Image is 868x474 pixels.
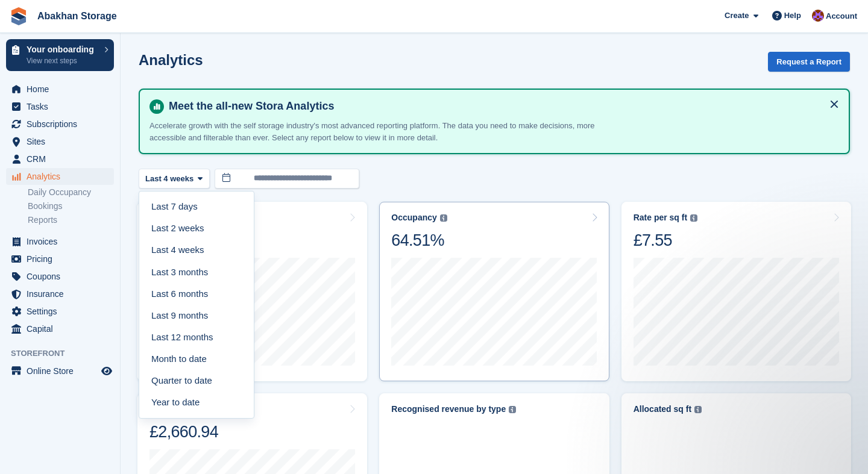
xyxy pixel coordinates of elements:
a: Last 4 weeks [144,240,249,261]
a: Preview store [99,364,114,378]
div: £7.55 [634,230,697,251]
img: icon-info-grey-7440780725fd019a000dd9b08b2336e03edf1995a4989e88bcd33f0948082b44.svg [690,214,697,222]
a: menu [6,133,114,150]
span: CRM [27,151,99,167]
span: Insurance [27,285,99,302]
span: Invoices [27,233,99,250]
span: Analytics [27,168,99,185]
a: Last 7 days [144,196,249,218]
span: Account [826,10,857,22]
a: menu [6,320,114,337]
div: Recognised revenue by type [391,404,506,414]
a: Last 2 weeks [144,218,249,240]
span: Pricing [27,251,99,267]
a: menu [6,81,114,98]
a: menu [6,151,114,167]
img: icon-info-grey-7440780725fd019a000dd9b08b2336e03edf1995a4989e88bcd33f0948082b44.svg [440,214,447,222]
a: menu [6,98,114,115]
span: Last 4 weeks [145,173,193,185]
a: menu [6,285,114,302]
img: icon-info-grey-7440780725fd019a000dd9b08b2336e03edf1995a4989e88bcd33f0948082b44.svg [509,406,516,413]
span: Online Store [27,363,99,379]
a: Last 12 months [144,326,249,348]
img: icon-info-grey-7440780725fd019a000dd9b08b2336e03edf1995a4989e88bcd33f0948082b44.svg [694,406,702,413]
a: menu [6,268,114,285]
a: Year to date [144,391,249,413]
a: Abakhan Storage [33,6,122,26]
a: Quarter to date [144,370,249,391]
a: menu [6,303,114,320]
span: Home [27,81,99,98]
div: Allocated sq ft [634,404,691,414]
span: Coupons [27,268,99,285]
span: Help [784,10,801,22]
h2: Analytics [139,52,203,68]
span: Settings [27,303,99,320]
div: Occupancy [391,213,436,223]
a: Bookings [28,201,114,212]
div: Rate per sq ft [634,213,687,223]
a: Reports [28,214,114,226]
a: Your onboarding View next steps [6,39,114,71]
a: Month to date [144,348,249,370]
a: menu [6,233,114,250]
button: Request a Report [768,52,850,72]
span: Subscriptions [27,116,99,133]
span: Sites [27,133,99,150]
img: William Abakhan [812,10,824,22]
p: Accelerate growth with the self storage industry's most advanced reporting platform. The data you... [149,120,602,143]
p: View next steps [27,55,98,66]
h4: Meet the all-new Stora Analytics [164,99,839,113]
a: Daily Occupancy [28,187,114,198]
a: menu [6,251,114,267]
span: Create [725,10,749,22]
span: Tasks [27,98,99,115]
span: Capital [27,320,99,337]
button: Last 4 weeks [139,169,210,189]
a: menu [6,116,114,133]
a: Last 6 months [144,283,249,305]
a: menu [6,168,114,185]
span: Storefront [11,348,120,360]
div: £2,660.94 [149,422,218,442]
div: 64.51% [391,230,447,251]
a: Last 9 months [144,305,249,326]
a: menu [6,363,114,379]
a: Last 3 months [144,261,249,283]
p: Your onboarding [27,45,98,54]
img: stora-icon-8386f47178a22dfd0bd8f6a31ec36ba5ce8667c1dd55bd0f319d3a0aa187defe.svg [10,7,28,25]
